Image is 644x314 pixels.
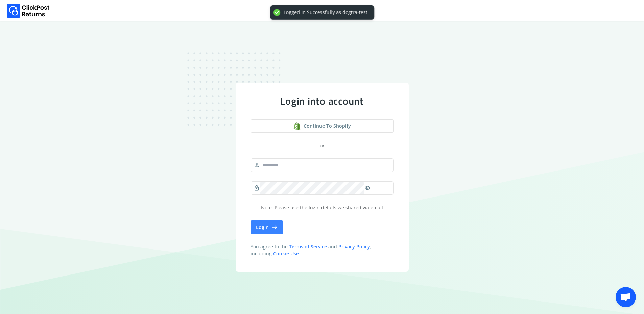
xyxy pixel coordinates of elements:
[289,243,328,250] a: Terms of Service
[7,4,50,18] img: Logo
[251,142,394,149] div: or
[338,243,370,250] a: Privacy Policy
[293,122,301,130] img: shopify logo
[284,9,367,16] div: Logged In Successfully as dogtra-test
[254,183,260,193] span: lock
[254,160,260,170] span: person
[271,223,278,232] span: east
[364,183,371,193] span: visibility
[251,119,394,133] a: shopify logoContinue to shopify
[251,220,283,234] button: Login east
[251,243,394,257] span: You agree to the and , including
[251,119,394,133] button: Continue to shopify
[251,204,394,211] p: Note: Please use the login details we shared via email
[304,123,351,129] span: Continue to shopify
[273,250,300,257] a: Cookie Use.
[616,287,636,307] a: Open chat
[251,95,394,107] div: Login into account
